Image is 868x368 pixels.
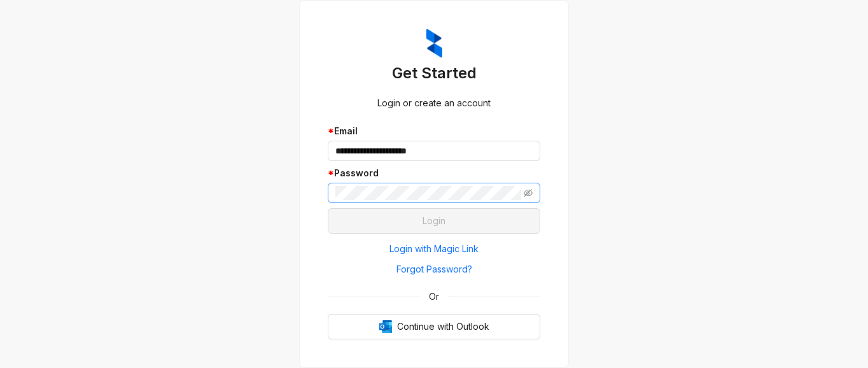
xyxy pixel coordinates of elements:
[328,239,540,259] button: Login with Magic Link
[328,208,540,234] button: Login
[379,320,392,333] img: Outlook
[389,242,479,256] span: Login with Magic Link
[328,314,540,339] button: OutlookContinue with Outlook
[328,96,540,110] div: Login or create an account
[426,29,442,58] img: ZumaIcon
[328,166,540,180] div: Password
[328,124,540,138] div: Email
[328,259,540,280] button: Forgot Password?
[396,262,472,276] span: Forgot Password?
[420,290,448,304] span: Or
[328,63,540,83] h3: Get Started
[524,188,533,197] span: eye-invisible
[397,320,489,334] span: Continue with Outlook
